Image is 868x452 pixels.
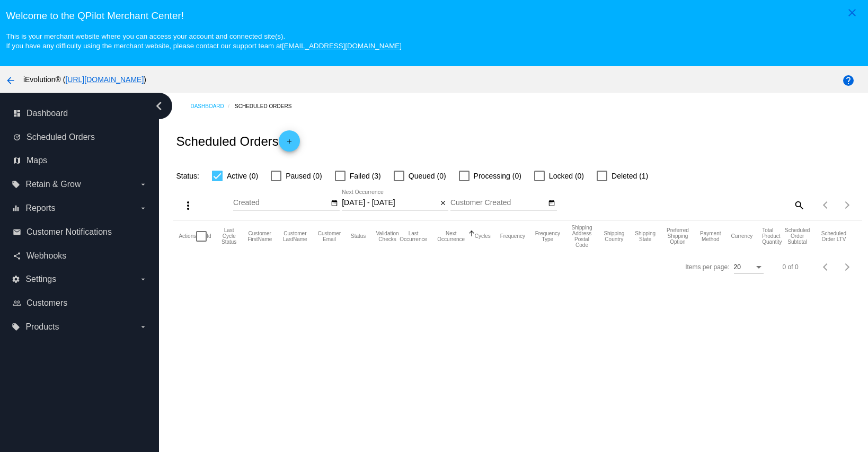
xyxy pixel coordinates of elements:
span: iEvolution® ( ) [23,75,146,84]
div: 0 of 0 [783,263,799,271]
mat-header-cell: Validation Checks [375,220,399,252]
button: Change sorting for CustomerEmail [317,231,341,242]
span: Products [25,322,59,332]
mat-icon: date_range [548,199,555,208]
button: Change sorting for Id [207,233,211,240]
mat-icon: add [283,138,296,150]
button: Change sorting for ShippingCountry [603,231,625,242]
button: Change sorting for PaymentMethod.Type [699,231,722,242]
span: Deleted (1) [612,170,648,182]
mat-select: Items per page: [734,264,764,271]
span: Webhooks [26,251,66,261]
button: Change sorting for CustomerLastName [282,231,308,242]
a: update Scheduled Orders [13,129,147,146]
mat-header-cell: Total Product Quantity [762,220,784,252]
button: Change sorting for Status [351,233,366,240]
a: map Maps [13,152,147,169]
i: share [13,252,21,260]
i: people_outline [13,299,21,307]
mat-icon: close [846,6,858,19]
span: Maps [26,156,47,165]
mat-icon: close [439,199,447,208]
button: Next page [837,256,858,278]
span: Customer Notifications [26,227,112,237]
button: Change sorting for NextOccurrenceUtc [437,231,465,242]
button: Change sorting for Subtotal [784,227,811,245]
a: email Customer Notifications [13,224,147,241]
i: map [13,156,21,165]
button: Change sorting for FrequencyType [535,231,561,242]
mat-header-cell: Actions [179,220,196,252]
button: Change sorting for CustomerFirstName [247,231,273,242]
button: Change sorting for CurrencyIso [731,233,753,240]
i: arrow_drop_down [139,180,147,189]
button: Change sorting for LastProcessingCycleId [221,227,237,245]
span: Customers [26,298,67,308]
button: Change sorting for LifetimeValue [820,231,847,242]
a: share Webhooks [13,247,147,264]
a: [EMAIL_ADDRESS][DOMAIN_NAME] [282,42,402,50]
button: Next page [837,194,858,216]
button: Change sorting for Cycles [475,233,491,240]
span: Scheduled Orders [26,132,95,142]
mat-icon: more_vert [182,199,194,212]
a: [URL][DOMAIN_NAME] [65,75,144,84]
span: Queued (0) [409,170,446,182]
h2: Scheduled Orders [176,130,299,152]
button: Change sorting for ShippingState [634,231,656,242]
button: Previous page [816,256,837,278]
span: Reports [25,203,55,213]
i: email [13,228,21,236]
input: Created [233,199,329,207]
a: Dashboard [190,98,235,114]
span: Locked (0) [549,170,584,182]
span: Dashboard [26,109,68,118]
mat-icon: arrow_back [4,74,17,87]
span: Settings [25,274,56,284]
span: 20 [734,263,741,271]
button: Previous page [816,194,837,216]
i: dashboard [13,109,21,118]
span: Processing (0) [474,170,521,182]
i: settings [12,275,20,283]
i: update [13,133,21,141]
span: Retain & Grow [25,180,81,189]
i: arrow_drop_down [139,323,147,331]
h3: Welcome to the QPilot Merchant Center! [6,10,862,22]
i: local_offer [12,323,20,331]
i: equalizer [12,204,20,212]
span: Active (0) [227,170,258,182]
mat-icon: help [842,74,855,87]
a: Scheduled Orders [235,98,301,114]
button: Change sorting for LastOccurrenceUtc [400,231,428,242]
a: dashboard Dashboard [13,105,147,122]
div: Items per page: [685,263,729,271]
button: Change sorting for Frequency [500,233,525,240]
input: Customer Created [450,199,546,207]
span: Status: [176,172,199,180]
i: chevron_left [150,98,167,114]
i: local_offer [12,180,20,189]
small: This is your merchant website where you can access your account and connected site(s). If you hav... [6,32,401,50]
input: Next Occurrence [342,199,437,207]
i: arrow_drop_down [139,275,147,283]
a: people_outline Customers [13,295,147,312]
button: Change sorting for PreferredShippingOption [666,227,690,245]
span: Failed (3) [350,170,381,182]
span: Paused (0) [286,170,322,182]
mat-icon: date_range [331,199,338,208]
button: Change sorting for ShippingPostcode [570,225,594,248]
mat-icon: search [792,197,805,213]
i: arrow_drop_down [139,204,147,212]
